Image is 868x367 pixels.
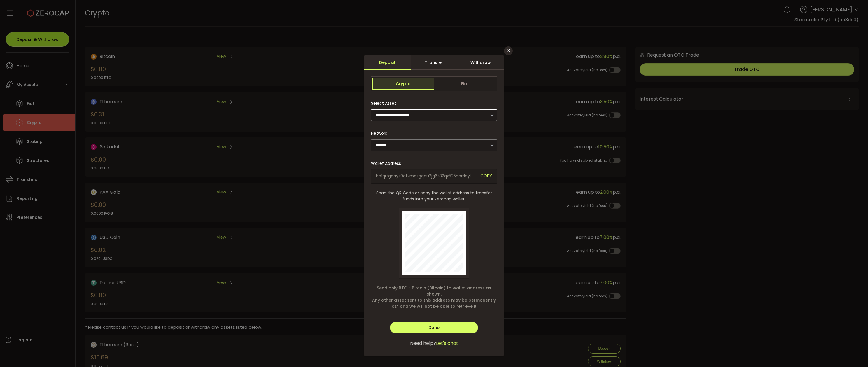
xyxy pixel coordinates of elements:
span: Done [428,325,440,331]
button: Close [504,46,513,55]
span: Need help? [410,340,436,347]
span: Let's chat [436,340,458,347]
label: Wallet Address [371,160,405,166]
span: Any other asset sent to this address may be permanently lost and we will not be able to retrieve it. [371,297,497,310]
iframe: Chat Widget [839,339,868,367]
label: Select Asset [371,100,400,106]
span: bc1qrtgdayz9ctxmdzgqeu2jg6t82qx525nerrlcyl [376,173,476,180]
div: Transfer [411,55,457,70]
span: Scan the QR Code or copy the wallet address to transfer funds into your Zerocap wallet. [371,190,497,202]
button: Done [390,322,478,333]
div: Deposit [364,55,411,70]
div: dialog [364,55,504,356]
div: Withdraw [457,55,504,70]
span: Fiat [434,78,496,90]
span: Crypto [372,78,434,90]
label: Network [371,130,391,136]
span: COPY [480,173,492,180]
span: Send only BTC - Bitcoin (Bitcoin) to wallet address as shown. [371,285,497,297]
